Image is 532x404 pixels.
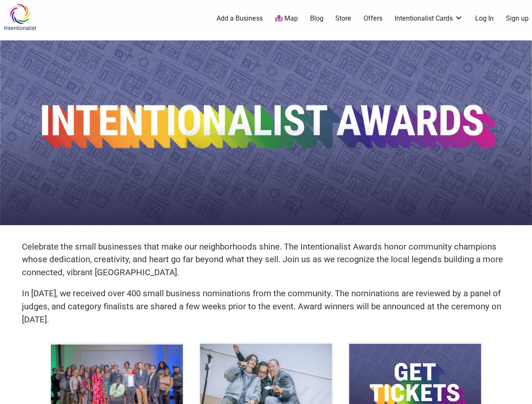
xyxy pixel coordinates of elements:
[335,14,351,23] a: Store
[22,287,511,326] p: In [DATE], we received over 400 small business nominations from the community. The nominations ar...
[310,14,323,23] a: Blog
[475,14,494,23] a: Log In
[22,240,511,279] p: Celebrate the small businesses that make our neighborhoods shine. The Intentionalist Awards honor...
[364,14,382,23] a: Offers
[395,14,463,23] a: Intentionalist Cards
[217,14,263,23] a: Add a Business
[506,14,529,23] a: Sign up
[275,14,298,24] a: Map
